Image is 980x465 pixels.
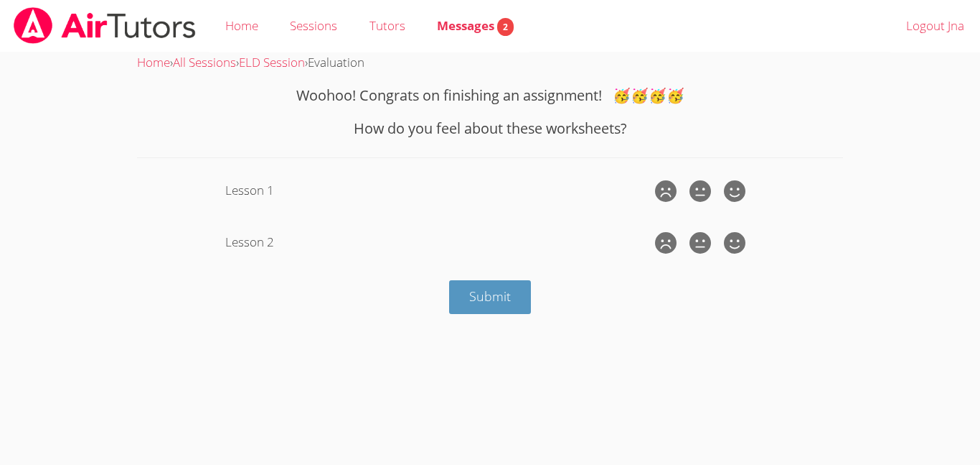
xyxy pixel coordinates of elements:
[137,54,170,70] a: Home
[613,86,684,105] span: congratulations
[137,52,843,73] div: › › ›
[225,232,651,253] div: Lesson 2
[449,280,531,314] button: Submit
[469,287,511,305] span: Submit
[239,54,305,70] a: ELD Session
[497,18,514,36] span: 2
[12,7,197,44] img: airtutors_banner-c4298cdbf04f3fff15de1276eac7730deb9818008684d7c2e4769d2f7ddbe033.png
[173,54,236,70] a: All Sessions
[296,86,602,105] span: Woohoo! Congrats on finishing an assignment!
[225,180,651,201] div: Lesson 1
[137,118,843,139] h3: How do you feel about these worksheets?
[308,54,364,70] span: Evaluation
[437,17,514,34] span: Messages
